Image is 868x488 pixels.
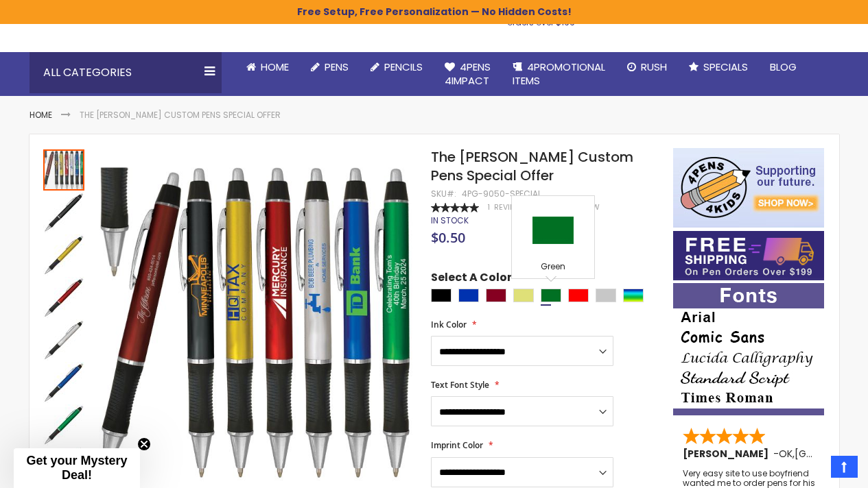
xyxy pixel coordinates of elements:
[458,289,479,302] div: Blue
[43,447,84,488] img: The Barton Custom Pens Special Offer
[80,110,281,121] li: The [PERSON_NAME] Custom Pens Special Offer
[431,188,456,199] strong: SKU
[43,404,84,446] img: The Barton Custom Pens Special Offer
[43,362,84,403] img: The Barton Custom Pens Special Offer
[431,379,489,391] span: Text Font Style
[623,289,644,302] div: Assorted
[43,319,84,361] img: The Barton Custom Pens Special Offer
[431,215,469,226] span: In stock
[431,215,469,226] div: Availability
[235,52,300,82] a: Home
[43,191,86,233] div: The Barton Custom Pens Special Offer
[431,228,465,247] span: $0.50
[431,289,451,302] div: Black
[678,52,759,82] a: Specials
[513,289,534,302] div: Gold
[43,361,86,403] div: The Barton Custom Pens Special Offer
[384,60,423,74] span: Pencils
[616,52,678,82] a: Rush
[26,454,127,482] span: Get your Mystery Deal!
[541,289,561,302] div: Green
[325,60,349,74] span: Pens
[43,318,86,361] div: The Barton Custom Pens Special Offer
[683,447,773,461] span: [PERSON_NAME]
[673,148,824,228] img: 4pens 4 kids
[43,192,84,233] img: The Barton Custom Pens Special Offer
[43,277,84,318] img: The Barton Custom Pens Special Offer
[43,234,84,276] img: The Barton Custom Pens Special Offer
[494,202,521,212] span: Review
[641,60,667,74] span: Rush
[445,60,491,88] span: 4Pens 4impact
[462,188,541,199] div: 4PG-9050-SPECIAL
[431,319,467,330] span: Ink Color
[513,60,605,88] span: 4PROMOTIONAL ITEMS
[14,448,140,488] div: Get your Mystery Deal!Close teaser
[99,168,412,481] img: The Barton Custom Pens Special Offer
[502,52,616,97] a: 4PROMOTIONALITEMS
[137,437,151,451] button: Close teaser
[673,231,824,280] img: Free shipping on orders over $199
[431,203,479,212] div: 100%
[596,289,616,302] div: Silver
[431,147,633,185] span: The [PERSON_NAME] Custom Pens Special Offer
[30,109,52,121] a: Home
[431,270,512,289] span: Select A Color
[434,52,502,97] a: 4Pens4impact
[43,276,86,318] div: The Barton Custom Pens Special Offer
[488,202,490,212] span: 1
[673,283,824,415] img: font-personalization-examples
[488,202,524,212] a: 1 Review
[43,446,84,488] div: The Barton Custom Pens Special Offer
[43,148,86,191] div: The Barton Custom Pens Special Offer
[43,233,86,276] div: The Barton Custom Pens Special Offer
[43,403,86,446] div: The Barton Custom Pens Special Offer
[755,451,868,488] iframe: Google Customer Reviews
[568,289,589,302] div: Red
[300,52,360,82] a: Pens
[30,52,222,93] div: All Categories
[515,261,591,275] div: Green
[703,60,748,74] span: Specials
[770,60,797,74] span: Blog
[486,289,506,302] div: Burgundy
[759,52,808,82] a: Blog
[261,60,289,74] span: Home
[360,52,434,82] a: Pencils
[431,439,483,451] span: Imprint Color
